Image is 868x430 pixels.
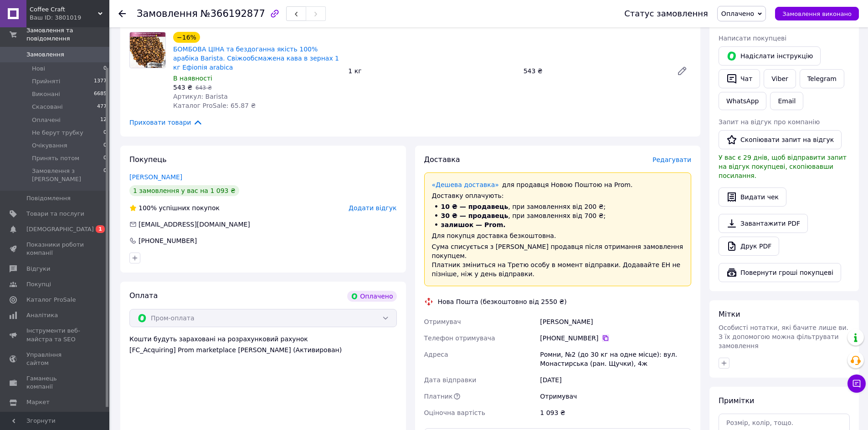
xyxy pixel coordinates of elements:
[103,142,107,150] span: 0
[719,324,848,349] span: Особисті нотатки, які бачите лише ви. З їх допомогою можна фільтрувати замовлення
[719,35,786,42] span: Написати покупцеві
[344,65,519,77] div: 1 кг
[32,167,103,183] span: Замовлення з [PERSON_NAME]
[424,334,495,342] span: Телефон отримувача
[770,92,803,110] button: Email
[173,46,339,71] a: БОМБОВА ЦІНА та бездоганна якість 100% арабіка Barista. Свіжообсмажена кава в зернах 1 кг Ефіопія...
[103,65,107,73] span: 0
[424,351,448,358] span: Адреса
[436,297,569,306] div: Нова Пошта (безкоштовно від 2550 ₴)
[26,241,84,257] span: Показники роботи компанії
[719,154,847,179] span: У вас є 29 днів, щоб відправити запит на відгук покупцеві, скопіювавши посилання.
[200,8,265,19] span: №366192877
[96,225,105,233] span: 1
[540,334,691,343] div: [PHONE_NUMBER]
[441,212,508,219] span: 30 ₴ — продавець
[424,409,485,416] span: Оціночна вартість
[32,90,60,98] span: Виконані
[26,194,71,202] span: Повідомлення
[103,129,107,137] span: 0
[129,117,203,127] span: Приховати товари
[719,92,766,110] a: WhatsApp
[775,7,859,20] button: Замовлення виконано
[26,26,109,43] span: Замовлення та повідомлення
[349,204,396,212] span: Додати відгук
[173,32,200,43] div: −16%
[673,62,691,80] a: Редагувати
[800,69,844,88] a: Telegram
[94,90,107,98] span: 6685
[173,75,212,82] span: В наявності
[129,334,397,354] div: Кошти будуть зараховані на розрахунковий рахунок
[139,204,157,212] span: 100%
[97,103,107,111] span: 477
[26,351,84,367] span: Управління сайтом
[782,10,852,17] span: Замовлення виконано
[764,69,796,88] a: Viber
[652,156,691,163] span: Редагувати
[30,14,109,22] div: Ваш ID: 3801019
[26,225,94,233] span: [DEMOGRAPHIC_DATA]
[847,374,866,393] button: Чат з покупцем
[26,280,51,288] span: Покупці
[538,346,693,372] div: Ромни, №2 (до 30 кг на одне місце): вул. Монастирська (ран. Щучки), 4ж
[424,318,461,325] span: Отримувач
[424,393,453,400] span: Платник
[432,191,684,200] div: Доставку оплачують:
[347,291,396,302] div: Оплачено
[432,202,684,211] li: , при замовленнях від 200 ₴;
[26,51,64,59] span: Замовлення
[719,310,740,319] span: Мітки
[32,116,61,124] span: Оплачені
[432,181,499,188] a: «Дешева доставка»
[432,180,684,189] div: для продавця Новою Поштою на Prom.
[441,203,508,210] span: 10 ₴ — продавець
[32,154,79,162] span: Принять потом
[538,388,693,405] div: Отримувач
[100,116,107,124] span: 12
[26,210,84,218] span: Товари та послуги
[719,237,779,256] a: Друк PDF
[32,77,60,86] span: Прийняті
[129,291,158,300] span: Оплата
[721,10,754,17] span: Оплачено
[538,372,693,388] div: [DATE]
[719,214,808,233] a: Завантажити PDF
[129,185,239,196] div: 1 замовлення у вас на 1 093 ₴
[32,129,83,137] span: Не берут трубку
[173,102,256,109] span: Каталог ProSale: 65.87 ₴
[173,93,228,100] span: Артикул: Barista
[719,263,841,282] button: Повернути гроші покупцеві
[103,154,107,162] span: 0
[538,314,693,330] div: [PERSON_NAME]
[103,167,107,183] span: 0
[30,5,98,14] span: Coffee Craft
[139,221,250,228] span: [EMAIL_ADDRESS][DOMAIN_NAME]
[195,85,212,91] span: 643 ₴
[129,345,397,354] div: [FC_Acquiring] Prom marketplace [PERSON_NAME] (Активирован)
[432,231,684,240] div: Для покупця доставка безкоштовна.
[719,187,786,207] button: Видати чек
[432,211,684,220] li: , при замовленнях від 700 ₴;
[129,173,182,181] a: [PERSON_NAME]
[719,396,754,405] span: Примітки
[719,118,820,126] span: Запит на відгук про компанію
[26,296,76,304] span: Каталог ProSale
[32,142,67,150] span: Очікування
[424,155,460,164] span: Доставка
[520,65,669,77] div: 543 ₴
[32,103,63,111] span: Скасовані
[538,405,693,421] div: 1 093 ₴
[26,327,84,343] span: Інструменти веб-майстра та SEO
[26,265,50,273] span: Відгуки
[173,84,192,91] span: 543 ₴
[719,46,821,66] button: Надіслати інструкцію
[26,374,84,391] span: Гаманець компанії
[719,130,842,149] button: Скопіювати запит на відгук
[26,311,58,319] span: Аналітика
[26,398,50,406] span: Маркет
[441,221,506,228] span: залишок — Prom.
[129,203,220,212] div: успішних покупок
[118,9,126,18] div: Повернутися назад
[138,236,198,245] div: [PHONE_NUMBER]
